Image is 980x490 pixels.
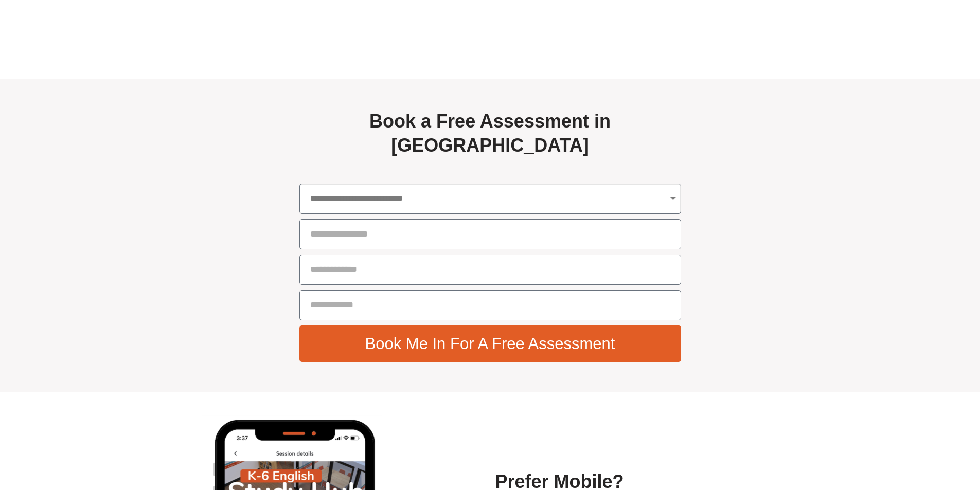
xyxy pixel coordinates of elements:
iframe: Chat Widget [809,374,980,490]
h2: Book a Free Assessment in [GEOGRAPHIC_DATA] [299,110,681,158]
form: Free Assessment - Global [299,184,681,367]
span: Book Me In For A Free Assessment [365,336,615,352]
button: Book Me In For A Free Assessment [299,325,681,362]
